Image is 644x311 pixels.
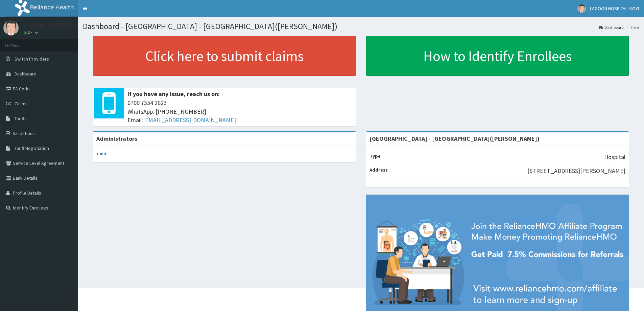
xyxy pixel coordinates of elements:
strong: [GEOGRAPHIC_DATA] - [GEOGRAPHIC_DATA]([PERSON_NAME]) [369,135,540,142]
span: 0700 7354 2623 WhatsApp: [PHONE_NUMBER] Email: [127,98,353,125]
img: User Image [3,20,19,36]
li: Here [624,24,639,30]
span: Switch Providers [15,56,49,62]
p: Hospital [604,153,625,161]
a: [EMAIL_ADDRESS][DOMAIN_NAME] [143,116,236,124]
a: Online [24,30,40,35]
p: LAGOON HOSPITAL IKOYI [24,22,89,28]
span: Tariffs [15,115,27,121]
a: Dashboard [599,24,624,30]
span: LAGOON HOSPITAL IKOYI [590,5,639,12]
img: User Image [577,4,586,13]
svg: audio-loading [96,149,106,159]
a: How to Identify Enrollees [366,36,629,76]
span: Tariff Negotiation [15,145,49,151]
b: Administrators [96,135,137,142]
p: [STREET_ADDRESS][PERSON_NAME] [527,166,625,175]
b: Address [369,167,388,173]
h1: Dashboard - [GEOGRAPHIC_DATA] - [GEOGRAPHIC_DATA]([PERSON_NAME]) [83,22,639,31]
a: Click here to submit claims [93,36,356,76]
span: Dashboard [15,71,37,77]
span: Claims [15,101,28,107]
b: Type [369,153,381,159]
b: If you have any issue, reach us on: [127,90,220,98]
